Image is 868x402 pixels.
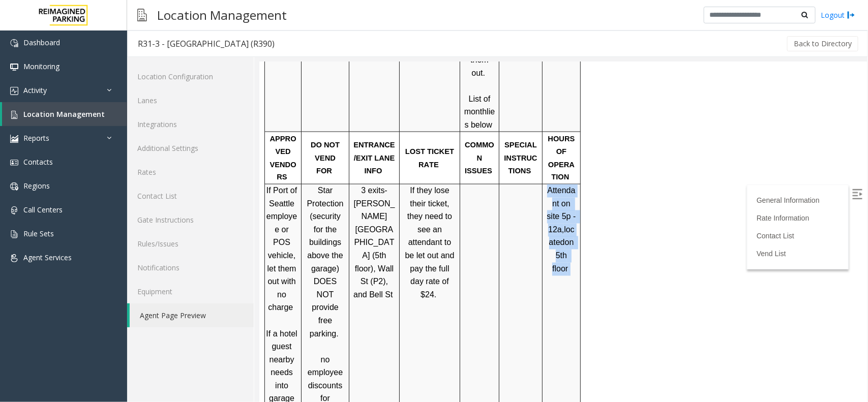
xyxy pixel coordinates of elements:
a: Notifications [127,256,254,280]
a: Equipment [127,280,254,303]
span: Reports [23,133,49,143]
span: LOST TICKET RATE [146,85,197,107]
img: Open/Close Sidebar Menu [593,127,603,137]
span: Activity [23,85,47,95]
img: 'icon' [10,63,18,71]
a: Vend List [497,188,527,196]
h3: Location Management [152,3,292,27]
span: Star Protection (security for the buildings above the garage) DOES NOT provide free parking. [47,125,86,276]
span: Location Management [23,109,105,119]
a: Lanes [127,88,254,112]
a: Rate Information [497,152,550,160]
span: SPECIAL INSTRUCTIONS [245,79,279,113]
img: 'icon' [10,159,18,167]
img: logout [847,10,855,20]
span: Rule Sets [23,229,54,238]
span: Attendant on site 5p - 12a, [288,125,319,172]
span: List of monthlies below [205,33,235,67]
a: Additional Settings [127,136,254,160]
img: 'icon' [10,206,18,214]
a: Contact List [497,170,535,178]
div: R31-3 - [GEOGRAPHIC_DATA] (R390) [138,37,275,50]
img: 'icon' [10,87,18,95]
a: Integrations [127,112,254,136]
a: Contact List [127,184,254,208]
span: Agent Services [23,253,72,262]
img: 'icon' [10,230,18,238]
img: 'icon' [10,135,18,143]
a: Rules/Issues [127,232,254,256]
img: 'icon' [10,111,18,119]
span: on 5th floor [293,176,317,211]
span: HOURS OF OPERATION [289,73,318,120]
span: If Port of Seattle employee or POS vehicle, let them out with no charge [7,125,40,250]
span: If they lose their ticket, they need to see an attendant to be let out and pay the full day rate ... [146,125,197,237]
a: General Information [497,134,560,142]
a: Agent Page Preview [130,303,254,327]
span: ENTRANCE/EXIT LANE INFO [94,79,137,113]
a: Gate Instructions [127,208,254,232]
button: Back to Directory [787,36,858,51]
a: Location Management [2,102,127,126]
span: COMMON ISSUES [205,79,235,113]
img: 'icon' [10,254,18,262]
span: Call Centers [23,205,63,214]
span: 3 exits- [PERSON_NAME][GEOGRAPHIC_DATA] (5th floor), Wall St (P2), and Bell St [94,125,137,237]
img: 'icon' [10,39,18,47]
span: DO NOT VEND FOR [51,79,82,113]
a: Rates [127,160,254,184]
span: Regions [23,181,50,191]
a: Logout [821,10,855,20]
span: APPROVED VENDORS [10,73,37,120]
span: Monitoring [23,61,59,71]
span: Contacts [23,157,53,167]
span: Dashboard [23,38,60,47]
img: pageIcon [137,3,147,27]
a: Location Configuration [127,65,254,88]
img: 'icon' [10,182,18,191]
span: no employee discounts for [GEOGRAPHIC_DATA] [47,294,85,381]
